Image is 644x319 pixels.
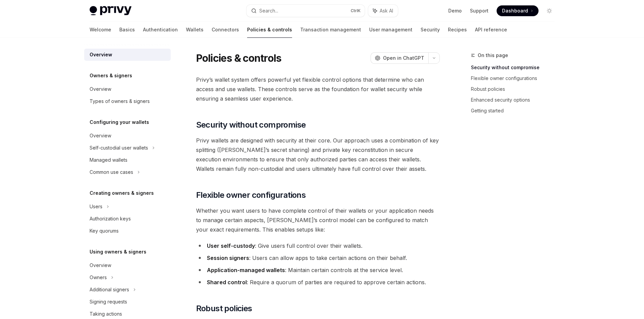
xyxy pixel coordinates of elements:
a: Overview [84,49,171,61]
a: Wallets [186,22,204,38]
span: Security without compromise [196,119,306,130]
div: Overview [90,132,111,140]
span: Privy wallets are designed with security at their core. Our approach uses a combination of key sp... [196,136,440,174]
span: Open in ChatGPT [383,55,424,61]
a: Security without compromise [471,62,560,73]
span: Ctrl K [351,8,361,14]
li: : Maintain certain controls at the service level. [196,265,440,275]
h5: Using owners & signers [90,248,146,256]
div: Overview [90,261,111,269]
strong: Session signers [207,255,249,261]
a: Demo [448,7,462,14]
h5: Creating owners & signers [90,189,154,197]
button: Toggle dark mode [544,5,555,16]
span: Whether you want users to have complete control of their wallets or your application needs to man... [196,206,440,234]
h5: Configuring your wallets [90,118,149,126]
a: Robust policies [471,84,560,95]
a: Security [421,22,440,38]
a: Overview [84,259,171,271]
a: Signing requests [84,296,171,308]
div: Managed wallets [90,156,127,164]
span: On this page [478,51,508,59]
span: Ask AI [380,7,393,14]
h5: Owners & signers [90,72,132,80]
a: Basics [119,22,135,38]
a: API reference [475,22,507,38]
span: Dashboard [502,7,528,14]
div: Owners [90,273,107,282]
span: Flexible owner configurations [196,190,306,201]
div: Taking actions [90,310,122,318]
li: : Require a quorum of parties are required to approve certain actions. [196,277,440,287]
span: Robust policies [196,303,252,314]
li: : Give users full control over their wallets. [196,241,440,250]
div: Signing requests [90,298,127,306]
a: Overview [84,130,171,142]
a: Enhanced security options [471,95,560,105]
div: Users [90,203,102,211]
a: Managed wallets [84,154,171,166]
a: Key quorums [84,225,171,237]
div: Types of owners & signers [90,97,150,105]
button: Search...CtrlK [246,5,365,17]
h1: Policies & controls [196,52,282,64]
li: : Users can allow apps to take certain actions on their behalf. [196,253,440,263]
a: Dashboard [497,5,539,16]
img: light logo [90,6,132,16]
a: Connectors [212,22,239,38]
span: Privy’s wallet system offers powerful yet flexible control options that determine who can access ... [196,75,440,103]
a: Support [470,7,488,14]
a: Authentication [143,22,178,38]
div: Key quorums [90,227,119,235]
div: Authorization keys [90,215,131,223]
a: User management [369,22,412,38]
a: Overview [84,83,171,95]
div: Overview [90,51,112,59]
a: Types of owners & signers [84,95,171,107]
button: Ask AI [368,5,398,17]
strong: Application-managed wallets [207,267,285,273]
div: Self-custodial user wallets [90,144,148,152]
a: Flexible owner configurations [471,73,560,84]
a: Transaction management [300,22,361,38]
a: Recipes [448,22,467,38]
strong: User self-custody [207,242,255,249]
a: Authorization keys [84,213,171,225]
div: Overview [90,85,111,93]
a: Policies & controls [247,22,292,38]
div: Additional signers [90,286,129,294]
button: Open in ChatGPT [371,52,428,64]
div: Common use cases [90,168,133,176]
strong: Shared control [207,279,247,286]
a: Welcome [90,22,111,38]
a: Getting started [471,105,560,116]
div: Search... [259,7,278,15]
